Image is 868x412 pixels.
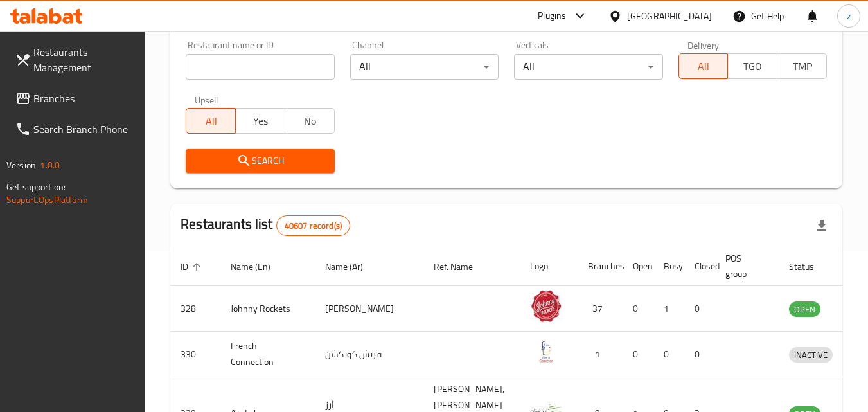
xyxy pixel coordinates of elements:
[315,286,423,332] td: [PERSON_NAME]
[789,302,820,317] span: OPEN
[181,215,350,236] h2: Restaurants list
[725,251,763,282] span: POS group
[623,332,653,377] td: 0
[33,44,135,75] span: Restaurants Management
[181,259,205,274] span: ID
[186,54,334,80] input: Search for restaurant name or ID..
[847,9,851,23] span: z
[40,157,60,174] span: 1.0.0
[350,54,499,80] div: All
[434,259,490,274] span: Ref. Name
[789,347,833,363] div: INACTIVE
[578,332,623,377] td: 1
[684,332,715,377] td: 0
[231,259,287,274] span: Name (En)
[170,286,220,332] td: 328
[6,157,38,174] span: Version:
[653,247,684,286] th: Busy
[290,112,330,130] span: No
[653,332,684,377] td: 0
[33,91,135,106] span: Branches
[315,332,423,377] td: فرنش كونكشن
[789,301,820,317] div: OPEN
[733,57,772,76] span: TGO
[777,53,827,79] button: TMP
[325,259,380,274] span: Name (Ar)
[623,247,653,286] th: Open
[285,108,335,134] button: No
[684,286,715,332] td: 0
[5,83,145,114] a: Branches
[783,57,822,76] span: TMP
[530,336,562,368] img: French Connection
[727,53,777,79] button: TGO
[5,37,145,83] a: Restaurants Management
[195,95,218,104] label: Upsell
[627,9,712,23] div: [GEOGRAPHIC_DATA]
[789,259,831,274] span: Status
[276,215,350,236] div: Total records count
[235,108,285,134] button: Yes
[687,40,720,49] label: Delivery
[170,332,220,377] td: 330
[220,332,315,377] td: French Connection
[277,220,350,232] span: 40607 record(s)
[678,53,729,79] button: All
[5,114,145,145] a: Search Branch Phone
[578,247,623,286] th: Branches
[191,112,231,130] span: All
[578,286,623,332] td: 37
[623,286,653,332] td: 0
[653,286,684,332] td: 1
[520,247,578,286] th: Logo
[6,179,66,195] span: Get support on:
[684,247,715,286] th: Closed
[196,153,324,169] span: Search
[186,108,236,134] button: All
[220,286,315,332] td: Johnny Rockets
[806,210,837,241] div: Export file
[241,112,280,130] span: Yes
[789,348,833,363] span: INACTIVE
[6,192,88,208] a: Support.OpsPlatform
[530,290,562,322] img: Johnny Rockets
[186,149,334,173] button: Search
[514,54,662,80] div: All
[684,57,723,76] span: All
[33,121,135,137] span: Search Branch Phone
[538,8,566,24] div: Plugins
